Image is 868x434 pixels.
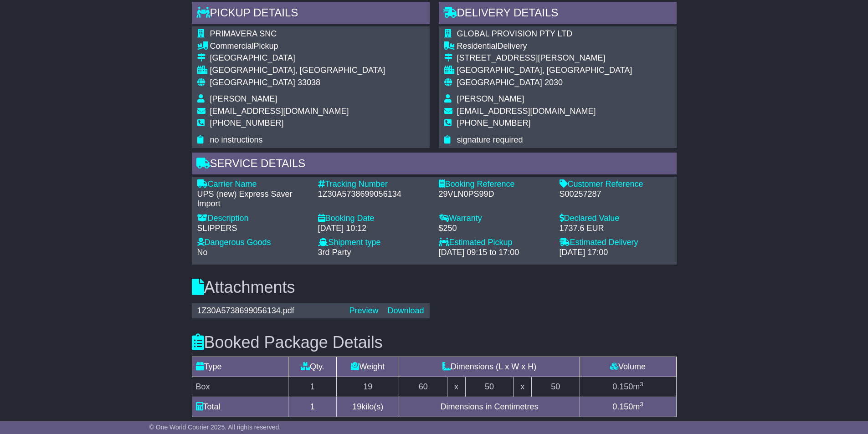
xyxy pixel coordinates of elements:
[612,402,633,411] span: 0.150
[288,397,337,417] td: 1
[640,401,643,408] sup: 3
[197,238,309,248] div: Dangerous Goods
[210,53,385,63] div: [GEOGRAPHIC_DATA]
[192,397,288,417] td: Total
[197,214,309,224] div: Description
[192,357,288,377] td: Type
[560,224,671,234] div: 1737.6 EUR
[288,357,337,377] td: Qty.
[210,78,295,87] span: [GEOGRAPHIC_DATA]
[192,153,677,177] div: Service Details
[192,377,288,397] td: Box
[457,135,523,144] span: signature required
[399,377,447,397] td: 60
[439,179,550,189] div: Booking Reference
[337,357,399,377] td: Weight
[580,377,676,397] td: m
[318,248,351,257] span: 3rd Party
[318,238,430,248] div: Shipment type
[560,189,671,199] div: S00257287
[192,333,677,352] h3: Booked Package Details
[447,377,465,397] td: x
[352,402,361,411] span: 19
[439,248,550,258] div: [DATE] 09:15 to 17:00
[192,278,677,296] h3: Attachments
[580,397,676,417] td: m
[197,224,309,234] div: SLIPPERS
[457,107,596,116] span: [EMAIL_ADDRESS][DOMAIN_NAME]
[337,377,399,397] td: 19
[457,41,498,51] span: Residential
[210,41,254,51] span: Commercial
[210,29,277,38] span: PRIMAVERA SNC
[640,381,643,388] sup: 3
[298,78,320,87] span: 33038
[193,306,345,316] div: 1Z30A5738699056134.pdf
[439,189,550,199] div: 29VLN0PS99D
[457,29,573,38] span: GLOBAL PROVISION PTY LTD
[560,248,671,258] div: [DATE] 17:00
[580,357,676,377] td: Volume
[439,2,677,26] div: Delivery Details
[210,107,349,116] span: [EMAIL_ADDRESS][DOMAIN_NAME]
[612,382,633,391] span: 0.150
[318,224,430,234] div: [DATE] 10:12
[318,189,430,199] div: 1Z30A5738699056134
[210,135,263,144] span: no instructions
[192,2,430,26] div: Pickup Details
[457,41,632,51] div: Delivery
[544,78,563,87] span: 2030
[439,238,550,248] div: Estimated Pickup
[399,357,580,377] td: Dimensions (L x W x H)
[337,397,399,417] td: kilo(s)
[439,214,550,224] div: Warranty
[457,78,542,87] span: [GEOGRAPHIC_DATA]
[197,189,309,209] div: UPS (new) Express Saver Import
[439,224,550,234] div: $250
[531,377,580,397] td: 50
[197,248,208,257] span: No
[210,118,284,128] span: [PHONE_NUMBER]
[457,53,632,63] div: [STREET_ADDRESS][PERSON_NAME]
[399,397,580,417] td: Dimensions in Centimetres
[457,118,531,128] span: [PHONE_NUMBER]
[457,94,524,103] span: [PERSON_NAME]
[457,66,632,76] div: [GEOGRAPHIC_DATA], [GEOGRAPHIC_DATA]
[560,214,671,224] div: Declared Value
[210,41,385,51] div: Pickup
[560,179,671,189] div: Customer Reference
[149,424,281,431] span: © One World Courier 2025. All rights reserved.
[197,179,309,189] div: Carrier Name
[318,179,430,189] div: Tracking Number
[318,214,430,224] div: Booking Date
[560,238,671,248] div: Estimated Delivery
[514,377,531,397] td: x
[288,377,337,397] td: 1
[465,377,514,397] td: 50
[210,66,385,76] div: [GEOGRAPHIC_DATA], [GEOGRAPHIC_DATA]
[387,306,424,315] a: Download
[349,306,378,315] a: Preview
[210,94,277,103] span: [PERSON_NAME]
